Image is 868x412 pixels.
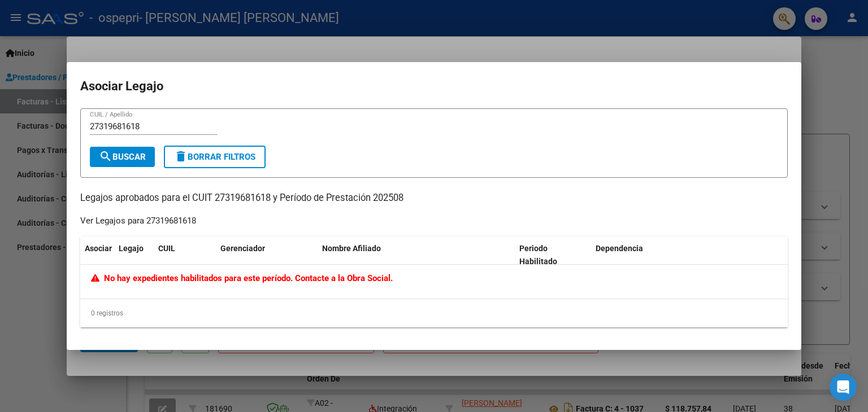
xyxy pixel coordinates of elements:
[90,147,155,167] button: Buscar
[80,236,114,274] datatable-header-cell: Asociar
[519,244,557,266] span: Periodo Habilitado
[114,236,154,274] datatable-header-cell: Legajo
[591,236,788,274] datatable-header-cell: Dependencia
[596,244,643,253] span: Dependencia
[99,152,146,162] span: Buscar
[80,76,788,97] h2: Asociar Legajo
[80,191,788,205] p: Legajos aprobados para el CUIT 27319681618 y Período de Prestación 202508
[220,244,265,253] span: Gerenciador
[119,244,144,253] span: Legajo
[80,299,788,327] div: 0 registros
[85,244,112,253] span: Asociar
[158,244,175,253] span: CUIL
[515,236,591,274] datatable-header-cell: Periodo Habilitado
[164,146,266,168] button: Borrar Filtros
[154,236,216,274] datatable-header-cell: CUIL
[216,236,318,274] datatable-header-cell: Gerenciador
[99,150,112,163] mat-icon: search
[91,273,393,283] span: No hay expedientes habilitados para este período. Contacte a la Obra Social.
[174,150,188,163] mat-icon: delete
[80,214,196,227] div: Ver Legajos para 27319681618
[322,244,381,253] span: Nombre Afiliado
[174,152,255,162] span: Borrar Filtros
[318,236,515,274] datatable-header-cell: Nombre Afiliado
[830,374,857,401] div: Open Intercom Messenger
